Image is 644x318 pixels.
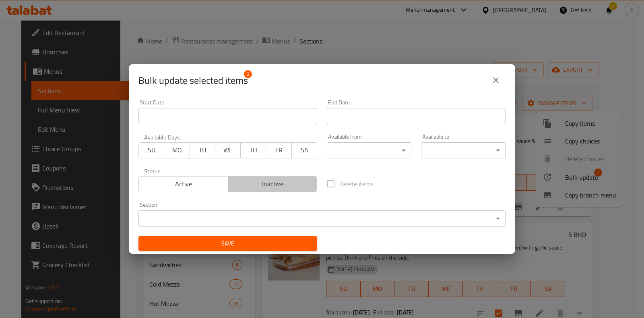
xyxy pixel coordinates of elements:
[190,142,215,158] button: TU
[228,176,318,192] button: Inactive
[164,142,190,158] button: MO
[142,178,225,190] span: Active
[193,144,212,156] span: TU
[266,142,291,158] button: FR
[231,178,314,190] span: Inactive
[145,239,311,249] span: Save
[291,142,317,158] button: SA
[142,144,161,156] span: SU
[138,176,228,192] button: Active
[244,144,263,156] span: TH
[486,71,506,90] button: close
[215,142,241,158] button: WE
[244,70,252,78] span: 2
[269,144,288,156] span: FR
[339,179,374,189] span: Delete items
[167,144,186,156] span: MO
[327,142,411,158] div: ​
[219,144,237,156] span: WE
[240,142,266,158] button: TH
[421,142,506,158] div: ​
[295,144,314,156] span: SA
[138,236,317,251] button: Save
[138,74,248,87] span: Selected items count
[138,142,164,158] button: SU
[138,210,506,227] div: ​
